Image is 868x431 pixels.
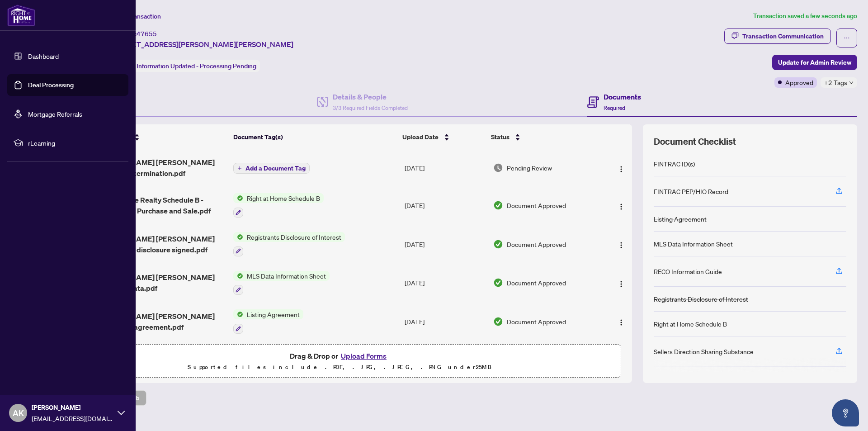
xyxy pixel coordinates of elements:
[112,60,260,72] div: Status:
[493,239,503,249] img: Document Status
[28,138,122,148] span: rLearning
[90,272,226,294] span: 4 [PERSON_NAME] [PERSON_NAME] Cove - MLS Data.pdf
[245,165,306,171] span: Add a Document Tag
[233,232,243,242] img: Status Icon
[654,319,727,329] div: Right at Home Schedule B
[604,104,625,111] span: Required
[233,271,243,281] img: Status Icon
[507,200,566,210] span: Document Approved
[654,266,722,276] div: RECO Information Guide
[507,163,552,173] span: Pending Review
[614,237,628,251] button: Logo
[614,275,628,290] button: Logo
[7,5,35,26] img: logo
[112,39,293,50] span: [STREET_ADDRESS][PERSON_NAME][PERSON_NAME]
[614,161,628,175] button: Logo
[742,29,824,43] div: Transaction Communication
[654,159,695,169] div: FINTRAC ID(s)
[233,309,303,334] button: Status IconListing Agreement
[137,30,157,38] span: 47655
[230,124,399,150] th: Document Tag(s)
[233,162,310,174] button: Add a Document Tag
[849,81,854,85] span: down
[402,132,439,142] span: Upload Date
[333,91,408,102] h4: Details & People
[86,124,229,150] th: (6) File Name
[844,35,850,41] span: ellipsis
[290,350,389,362] span: Drag & Drop or
[243,309,303,319] span: Listing Agreement
[13,407,24,419] span: AK
[90,311,226,332] span: 4 [PERSON_NAME] [PERSON_NAME] Cove - listing agreement.pdf
[233,232,345,256] button: Status IconRegistrants Disclosure of Interest
[604,91,641,102] h4: Documents
[338,350,389,362] button: Upload Forms
[614,314,628,329] button: Logo
[401,302,490,341] td: [DATE]
[507,317,566,327] span: Document Approved
[618,242,625,249] img: Logo
[401,264,490,303] td: [DATE]
[28,52,59,60] a: Dashboard
[753,11,857,21] article: Transaction saved a few seconds ago
[32,413,113,423] span: [EMAIL_ADDRESS][DOMAIN_NAME]
[243,271,330,281] span: MLS Data Information Sheet
[113,12,161,20] span: View Transaction
[401,150,490,186] td: [DATE]
[233,309,243,319] img: Status Icon
[90,157,226,179] span: 4 [PERSON_NAME] [PERSON_NAME] Cove - listing termination.pdf
[654,239,733,249] div: MLS Data Information Sheet
[493,163,503,173] img: Document Status
[487,124,598,150] th: Status
[772,55,857,70] button: Update for Admin Review
[243,232,345,242] span: Registrants Disclosure of Interest
[618,166,625,173] img: Logo
[614,198,628,213] button: Logo
[618,319,625,326] img: Logo
[28,81,74,89] a: Deal Processing
[233,193,324,218] button: Status IconRight at Home Schedule B
[724,28,831,44] button: Transaction Communication
[618,203,625,210] img: Logo
[785,77,813,87] span: Approved
[233,163,310,174] button: Add a Document Tag
[90,194,226,216] span: Right At Home Realty Schedule B - Agreement of Purchase and Sale.pdf
[237,166,242,171] span: plus
[233,193,243,203] img: Status Icon
[832,399,859,426] button: Open asap
[491,132,509,142] span: Status
[493,278,503,288] img: Document Status
[28,110,82,118] a: Mortgage Referrals
[399,124,487,150] th: Upload Date
[654,346,754,356] div: Sellers Direction Sharing Substance
[401,225,490,264] td: [DATE]
[32,403,113,412] span: [PERSON_NAME]
[507,239,566,249] span: Document Approved
[243,193,324,203] span: Right at Home Schedule B
[137,62,256,70] span: Information Updated - Processing Pending
[90,233,226,255] span: 4 [PERSON_NAME] [PERSON_NAME] Cove - agents disclosure signed.pdf
[778,55,851,70] span: Update for Admin Review
[493,200,503,210] img: Document Status
[58,345,621,378] span: Drag & Drop orUpload FormsSupported files include .PDF, .JPG, .JPEG, .PNG under25MB
[233,271,330,295] button: Status IconMLS Data Information Sheet
[654,135,736,148] span: Document Checklist
[64,362,615,373] p: Supported files include .PDF, .JPG, .JPEG, .PNG under 25 MB
[824,77,847,88] span: +2 Tags
[654,214,707,224] div: Listing Agreement
[493,317,503,327] img: Document Status
[401,186,490,225] td: [DATE]
[507,278,566,288] span: Document Approved
[618,280,625,288] img: Logo
[654,294,748,304] div: Registrants Disclosure of Interest
[654,186,728,196] div: FINTRAC PEP/HIO Record
[333,104,408,111] span: 3/3 Required Fields Completed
